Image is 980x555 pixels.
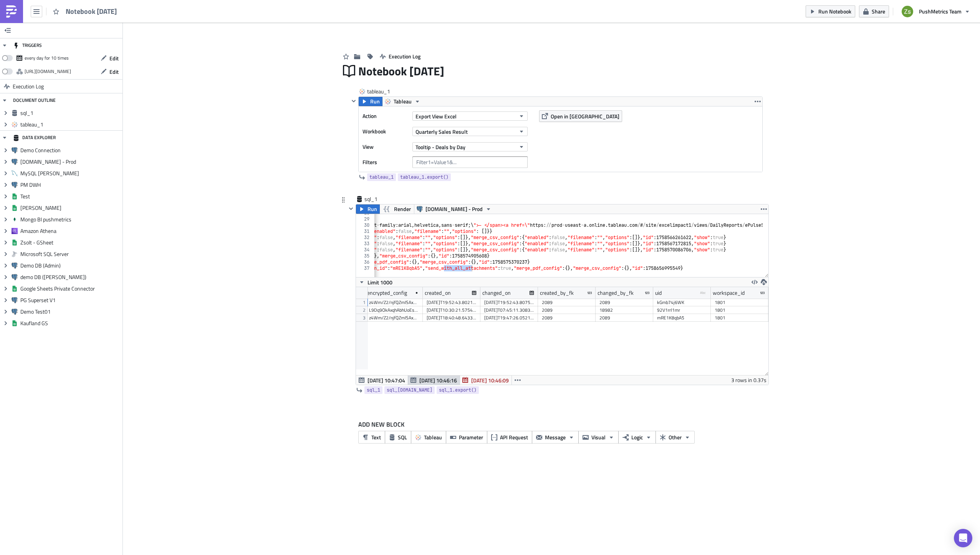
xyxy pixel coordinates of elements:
span: Notebook [DATE] [358,64,445,78]
span: Edit [109,68,119,76]
span: Run Notebook [818,7,851,15]
button: API Request [487,431,532,444]
button: PushMetrics Team [897,3,974,20]
div: every day for 10 times [25,52,69,64]
button: Share [859,5,889,17]
button: Edit [97,66,122,78]
div: [DATE]T19:47:26.052158 [484,314,534,322]
div: 2089 [542,299,592,306]
input: Filter1=Value1&... [412,156,528,168]
div: mRE1K8qbA5 [657,314,707,322]
div: 37 [356,265,374,271]
span: MySQL [PERSON_NAME] [20,170,121,177]
div: 92V1rrl1mr [657,306,707,314]
button: [DATE] 10:46:16 [408,376,460,385]
div: 1801 [715,314,765,322]
div: changed_by_fk [598,287,634,299]
button: Run Notebook [806,5,855,17]
span: [DOMAIN_NAME] - Prod [425,204,483,214]
button: Tableau [382,97,423,106]
a: sql_1.export() [437,386,479,394]
div: 2089 [542,306,592,314]
div: kGmb74j6WK [657,299,707,306]
button: Visual [578,431,619,444]
span: Logic [631,433,643,441]
span: Other [669,433,682,441]
span: [DATE] 10:46:09 [471,376,509,384]
div: DOCUMENT OUTLINE [13,93,56,107]
span: sql_[DOMAIN_NAME] [387,386,432,394]
div: encrypted_config [367,287,407,299]
div: TRIGGERS [13,38,42,52]
div: 30 [356,222,374,228]
span: Message [545,433,566,441]
span: PM DWH [20,181,121,188]
span: [PERSON_NAME] [20,204,121,211]
button: Execution Log [376,50,424,62]
span: tableau_1 [20,121,121,128]
span: SQL [398,433,407,441]
div: DATA EXPLORER [13,131,56,145]
span: Tableau [424,433,442,441]
button: [DATE] 10:47:04 [356,376,408,385]
span: Execution Log [389,52,420,60]
div: [DATE]T19:52:43.807551 [484,299,534,306]
button: Quarterly Sales Result [412,127,528,136]
span: Google Sheets Private Connector [20,285,121,292]
div: changed_on [482,287,511,299]
label: Filters [363,156,409,168]
label: View [363,141,409,153]
span: Render [394,204,411,214]
span: Limit 1000 [367,278,392,286]
div: uid [655,287,662,299]
span: tableau_1 [367,88,398,95]
button: Render [379,204,414,214]
button: Parameter [446,431,487,444]
img: PushMetrics [5,5,18,18]
div: [DATE]T10:30:21.575456 [427,306,477,314]
button: Edit [97,52,122,64]
span: PushMetrics Team [919,7,962,15]
button: Tooltip - Deals by Day [412,142,528,151]
span: Test [20,193,121,200]
div: 1801 [715,306,765,314]
span: Text [371,433,381,441]
span: Mongo BI pushmetrics [20,216,121,223]
button: SQL [385,431,411,444]
span: Run [370,97,380,106]
span: PG Superset V1 [20,297,121,304]
span: Export View Excel [416,112,457,120]
button: Run [356,204,380,214]
button: Text [358,431,385,444]
div: 36 [356,259,374,265]
div: Open Intercom Messenger [954,529,972,547]
div: 33 [356,241,374,247]
span: Quarterly Sales Result [416,128,468,136]
div: 2089 [599,299,649,306]
button: [DATE] 10:46:09 [460,376,512,385]
div: 2089 [542,314,592,322]
div: 3 rows in 0.37s [731,376,766,385]
span: Notebook [DATE] [66,7,118,16]
span: Parameter [459,433,483,441]
div: L9Dq9OkAxqhAbhUoEs60xjmGa7/rxCn3Fdhr5Cs+FP2XXecZgmsVykBj+SJyFow9g/KYkLqnIx188+Dnqp6XYg8JZctFXvqlW... [369,306,419,314]
span: Kaufland GS [20,320,121,327]
div: [DATE]T18:40:48.643377 [427,314,477,322]
div: https://pushmetrics.io/api/v1/report/DzrWMemlkP/webhook?token=6d3c754850db4af98a393cbd2440cd9a [25,66,71,77]
div: 35 [356,253,374,259]
span: Edit [109,54,119,62]
div: 29 [356,216,374,222]
span: Amazon Athena [20,228,121,234]
button: Export View Excel [412,111,528,121]
div: z4Wm/Z2/njfQZmISAx2jKlZR95TnwA8D/45RuI1t0A6zTbm3vvYWNPSDBYtrm9pDFuGj0UM13FUyJv4HhQihbPaPwMZK1XXMM... [369,314,419,322]
span: [DOMAIN_NAME] - Prod [20,158,121,165]
span: sql_1.export() [439,386,477,394]
span: sql_1 [20,110,121,116]
div: 34 [356,247,374,253]
button: Open in [GEOGRAPHIC_DATA] [539,110,622,122]
label: ADD NEW BLOCK [358,420,763,429]
span: Demo Test01 [20,308,121,315]
span: Tooltip - Deals by Day [416,143,465,151]
div: 2089 [599,314,649,322]
span: Share [872,7,885,15]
